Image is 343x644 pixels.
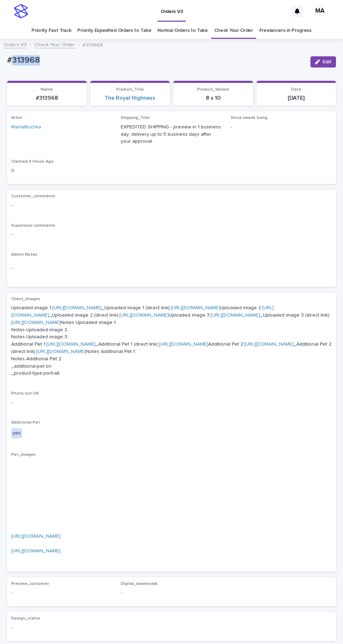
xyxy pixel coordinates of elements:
span: Product_Title [116,87,144,92]
a: [URL][DOMAIN_NAME] [159,342,208,347]
a: Check Your Order [214,22,253,39]
a: [URL][DOMAIN_NAME] [244,342,294,347]
p: - [11,265,332,272]
a: Check Your Order [34,40,75,48]
p: - [11,589,112,597]
span: Pet_Images [11,453,36,457]
a: Normal Orders to Take [157,22,208,39]
button: Edit [310,56,336,68]
a: [URL][DOMAIN_NAME] [46,342,96,347]
span: Date [291,87,301,92]
a: [URL][DOMAIN_NAME] [52,305,101,310]
div: MA [314,6,325,17]
span: Digital_downloads [121,582,158,586]
a: Priority Expedited Orders to Take [77,22,151,39]
p: #313968 [83,41,103,48]
p: - [231,123,332,131]
a: The Royal Highness [105,95,155,101]
p: - [11,399,332,406]
a: [URL][DOMAIN_NAME] [11,320,61,325]
span: Product_Variant [197,87,229,92]
a: Priority Fast Track [31,22,71,39]
span: Client_Images [11,297,40,301]
span: Name [41,87,53,92]
p: - [121,589,222,597]
span: Customer_comments [11,194,55,198]
span: Supervisor comments [11,224,55,228]
span: Design_status [11,616,40,621]
a: Freelancers in Progress [259,22,311,39]
span: Photo not OK [11,391,39,396]
span: Shipping_Title [121,116,150,120]
span: Since needs fixing [231,116,267,120]
a: [URL][DOMAIN_NAME] [11,549,61,553]
a: Orders V3 [3,40,27,48]
p: Uploaded image 1: _Uploaded image 1 (direct link): Uploaded image 2: _Uploaded image 2 (direct li... [11,304,332,377]
p: - [11,202,332,209]
p: #313968 [7,55,305,65]
span: Additional Pet [11,420,40,425]
p: 0 [11,167,112,175]
img: stacker-logo-s-only.png [14,4,28,18]
p: #313968 [11,95,83,101]
a: [URL][DOMAIN_NAME] [211,313,260,318]
p: [DATE] [261,95,332,101]
span: Admin Notes [11,253,37,257]
p: - [11,624,112,631]
p: 8 x 10 [177,95,249,101]
span: Artist [11,116,22,120]
span: Preview_customer [11,582,49,586]
p: EXPEDITED SHIPPING - preview in 1 business day; delivery up to 5 business days after your approval. [121,123,222,145]
span: Edit [323,59,331,64]
a: MariiaBuchka [11,123,41,131]
a: [URL][DOMAIN_NAME] [36,349,86,354]
a: [URL][DOMAIN_NAME] [171,305,220,310]
span: Claimed X Hours Ago [11,160,54,164]
div: yes [11,428,22,438]
a: [URL][DOMAIN_NAME] [11,534,61,539]
p: - [11,231,332,238]
a: [URL][DOMAIN_NAME] [119,313,169,318]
